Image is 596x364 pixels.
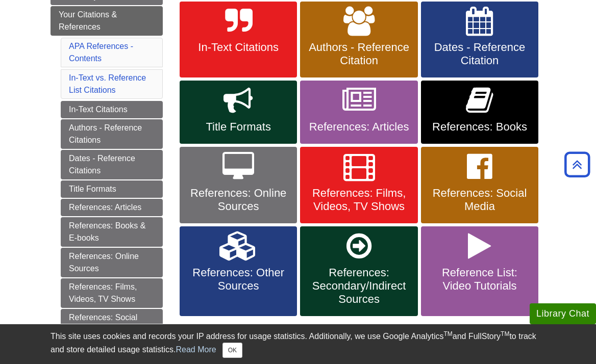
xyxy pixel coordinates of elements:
span: References: Films, Videos, TV Shows [308,187,410,213]
span: References: Online Sources [187,187,289,213]
span: References: Secondary/Indirect Sources [308,266,410,306]
a: Reference List: Video Tutorials [421,226,538,316]
span: Authors - Reference Citation [308,41,410,67]
a: References: Online Sources [180,147,297,223]
a: Read More [176,345,216,354]
span: Reference List: Video Tutorials [429,266,531,293]
a: References: Films, Videos, TV Shows [300,147,417,223]
a: References: Articles [61,199,163,216]
a: In-Text Citations [180,2,297,78]
button: Close [222,343,242,358]
span: References: Books [429,120,531,134]
button: Library Chat [530,303,596,324]
a: Dates - Reference Citation [421,2,538,78]
a: Dates - Reference Citations [61,150,163,179]
span: Title Formats [187,120,289,134]
a: References: Articles [300,81,417,144]
a: References: Social Media [421,147,538,223]
a: In-Text Citations [61,101,163,118]
a: APA References - Contents [69,42,133,63]
span: References: Social Media [429,187,531,213]
a: References: Books & E-books [61,217,163,247]
sup: TM [443,330,452,337]
a: In-Text vs. Reference List Citations [69,73,146,94]
span: References: Other Sources [187,266,289,293]
span: Your Citations & References [59,10,117,31]
a: Authors - Reference Citation [300,2,417,78]
span: In-Text Citations [187,41,289,54]
a: References: Social Media [61,309,163,339]
span: References: Articles [308,120,410,134]
a: References: Books [421,81,538,144]
span: Dates - Reference Citation [429,41,531,67]
a: Title Formats [180,81,297,144]
sup: TM [501,330,509,337]
a: Back to Top [561,158,593,171]
a: References: Online Sources [61,248,163,277]
a: References: Other Sources [180,226,297,316]
a: Authors - Reference Citations [61,119,163,149]
a: References: Films, Videos, TV Shows [61,278,163,308]
div: This site uses cookies and records your IP address for usage statistics. Additionally, we use Goo... [51,330,545,358]
a: Your Citations & References [51,6,163,36]
a: References: Secondary/Indirect Sources [300,226,417,316]
a: Title Formats [61,180,163,198]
